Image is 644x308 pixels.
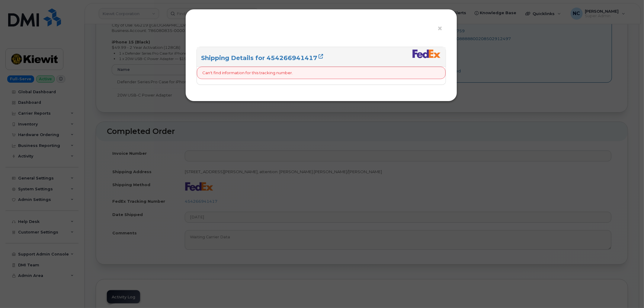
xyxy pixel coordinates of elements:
button: × [437,24,446,33]
iframe: Messenger Launcher [618,282,639,303]
span: × [437,23,443,34]
img: fedex-bc01427081be8802e1fb5a1adb1132915e58a0589d7a9405a0dcbe1127be6add.png [412,49,441,58]
a: Shipping Details for 454266941417 [201,54,323,62]
p: Can't find information for this tracking number. [203,70,293,76]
